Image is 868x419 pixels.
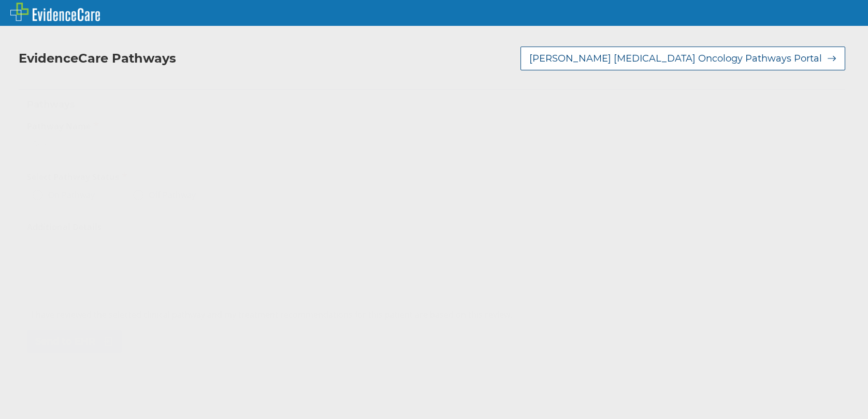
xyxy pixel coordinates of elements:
[19,51,176,66] h2: EvidenceCare Pathways
[520,47,845,70] button: [PERSON_NAME] [MEDICAL_DATA] Oncology Pathways Portal
[529,52,822,65] span: [PERSON_NAME] [MEDICAL_DATA] Oncology Pathways Portal
[32,309,512,320] span: I have reviewed the selected clinical pathway and my treatment recommendations for this patient a...
[33,139,62,150] div: Select...
[27,330,122,353] button: Send to EHR
[33,190,95,200] label: On Pathway
[35,335,95,348] span: Send to EHR
[133,190,196,200] label: Off Pathway
[27,98,837,111] h2: Pathways
[27,120,837,132] label: Pathway Name
[27,171,428,183] h2: Select Pathway Status
[10,3,100,21] img: EvidenceCare
[27,221,837,233] label: Additional Details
